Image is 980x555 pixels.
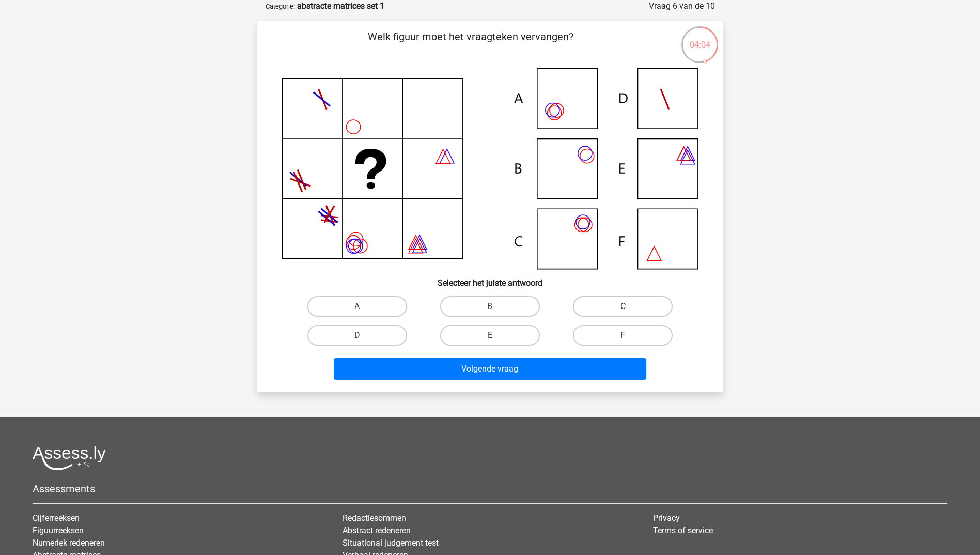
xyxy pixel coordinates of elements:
[680,25,719,51] div: 04:04
[33,483,947,495] h5: Assessments
[653,526,713,535] a: Terms of service
[307,325,407,346] label: D
[343,526,411,535] a: Abstract redeneren
[33,513,80,523] a: Cijferreeksen
[573,296,673,317] label: C
[573,325,673,346] label: F
[307,296,407,317] label: A
[266,3,295,10] small: Categorie:
[334,358,646,380] button: Volgende vraag
[33,538,105,548] a: Numeriek redeneren
[33,446,106,470] img: Assessly logo
[440,325,540,346] label: E
[33,526,84,535] a: Figuurreeksen
[653,513,680,523] a: Privacy
[440,296,540,317] label: B
[343,538,439,548] a: Situational judgement test
[274,29,668,60] p: Welk figuur moet het vraagteken vervangen?
[274,270,707,288] h6: Selecteer het juiste antwoord
[343,513,406,523] a: Redactiesommen
[297,1,384,11] strong: abstracte matrices set 1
